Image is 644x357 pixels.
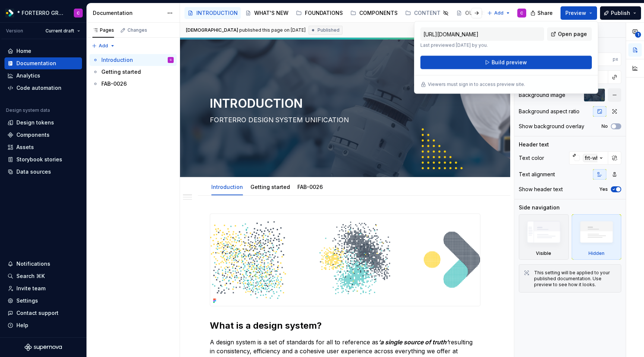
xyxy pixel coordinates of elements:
[16,168,51,176] div: Data sources
[527,6,558,20] button: Share
[305,9,343,17] div: FOUNDATIONS
[5,9,14,18] img: 19b433f1-4eb9-4ddc-9788-ff6ca78edb97.png
[4,258,82,270] button: Notifications
[4,282,82,294] a: Invite team
[6,28,23,34] div: Version
[16,272,45,280] div: Search ⌘K
[184,7,241,19] a: INTRODUCTION
[17,9,65,17] div: * FORTERRO GROUP *
[239,27,306,33] div: published this page on [DATE]
[16,60,56,67] div: Documentation
[613,56,618,62] p: px
[89,66,177,78] a: Getting started
[485,8,513,18] button: Add
[89,41,117,51] button: Add
[89,54,177,66] a: IntroductionC
[347,7,401,19] a: COMPONENTS
[537,9,553,17] span: Share
[211,184,243,190] a: Introduction
[208,114,479,126] textarea: FORTERRO DESIGN SYSTEM UNIFICATION
[414,9,441,17] div: CONTENT
[519,186,563,193] div: Show header text
[599,186,608,192] label: Yes
[25,344,62,351] a: Supernova Logo
[293,7,346,19] a: FOUNDATIONS
[635,32,641,38] span: 1
[4,319,82,331] button: Help
[519,214,569,260] div: Visible
[519,91,565,99] div: Background image
[208,95,479,113] textarea: INTRODUCTION
[99,43,108,49] span: Add
[184,6,483,20] div: Page tree
[89,78,177,90] a: FAB-0026
[4,295,82,307] a: Settings
[378,338,448,346] em: ‘a single source of truth’
[16,47,31,55] div: Home
[519,141,549,148] div: Header text
[611,9,630,17] span: Publish
[186,27,238,33] span: [DEMOGRAPHIC_DATA]
[4,45,82,57] a: Home
[519,108,580,115] div: Background aspect ratio
[16,72,40,79] div: Analytics
[101,80,127,88] div: FAB-0026
[534,270,616,288] div: This setting will be applied to your published documentation. Use preview to see how it looks.
[4,82,82,94] a: Code automation
[250,184,290,190] a: Getting started
[492,59,527,66] span: Build preview
[4,307,82,319] button: Contact support
[4,270,82,282] button: Search ⌘K
[583,154,619,162] div: frt-white-500
[93,9,163,17] div: Documentation
[600,6,641,20] button: Publish
[242,7,291,19] a: WHAT'S NEW
[428,82,525,88] p: Viewers must sign in to access preview site.
[561,6,597,20] button: Preview
[16,297,38,304] div: Settings
[294,179,326,195] div: FAB-0026
[519,154,544,162] div: Text color
[297,184,323,190] a: FAB-0026
[420,56,592,69] button: Build preview
[4,166,82,178] a: Data sources
[4,141,82,153] a: Assets
[4,129,82,141] a: Components
[602,123,608,129] label: No
[127,27,147,33] div: Changes
[359,9,398,17] div: COMPONENTS
[42,26,83,36] button: Current draft
[4,70,82,82] a: Analytics
[4,117,82,129] a: Design tokens
[16,119,54,126] div: Design tokens
[254,9,288,17] div: WHAT'S NEW
[45,28,74,34] span: Current draft
[494,10,503,16] span: Add
[6,107,50,113] div: Design system data
[402,7,452,19] a: CONTENT
[536,250,551,256] div: Visible
[558,31,587,38] span: Open page
[16,309,59,317] div: Contact support
[519,204,560,211] div: Side navigation
[170,56,172,64] div: C
[1,5,85,21] button: * FORTERRO GROUP *C
[569,151,608,165] button: frt-white-500
[572,214,622,260] div: Hidden
[16,143,34,151] div: Assets
[318,27,340,33] span: Published
[101,68,141,76] div: Getting started
[520,10,523,16] div: C
[16,322,28,329] div: Help
[210,320,480,332] h2: What is a design system?
[101,56,133,64] div: Introduction
[584,53,613,66] input: Auto
[4,154,82,165] a: Storybook stories
[196,9,238,17] div: INTRODUCTION
[4,57,82,69] a: Documentation
[420,42,544,48] p: Last previewed [DATE] by you.
[77,10,80,16] div: C
[16,84,61,92] div: Code automation
[565,9,586,17] span: Preview
[208,179,246,195] div: Introduction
